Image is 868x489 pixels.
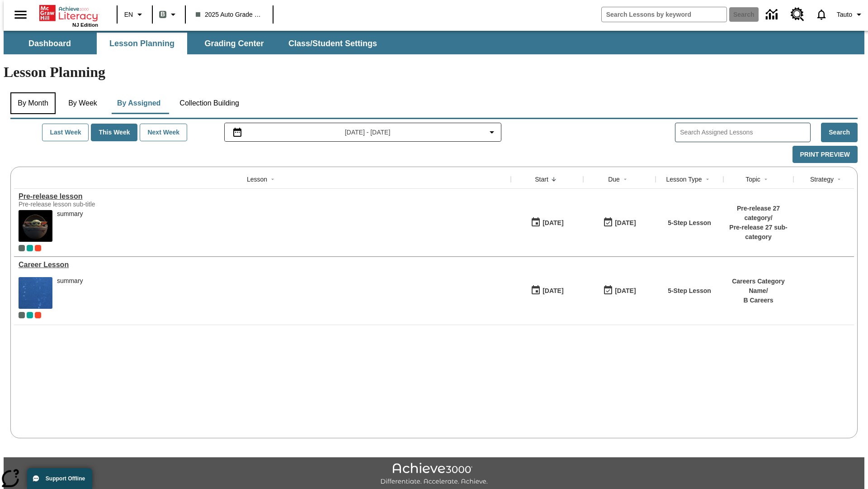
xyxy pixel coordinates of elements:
[345,128,391,137] span: [DATE] - [DATE]
[620,174,631,185] button: Sort
[19,277,52,309] img: fish
[120,6,149,23] button: Language: EN, Select a language
[793,146,858,163] button: Print Preview
[810,3,833,26] a: Notifications
[728,204,789,223] p: Pre-release 27 category /
[10,92,56,114] button: By Month
[615,217,636,229] div: [DATE]
[5,33,95,54] button: Dashboard
[600,214,639,231] button: 01/25/26: Last day the lesson can be accessed
[27,468,92,489] button: Support Offline
[608,175,620,184] div: Due
[35,245,41,251] div: Test 1
[19,312,25,318] div: Current Class
[39,4,98,22] a: Home
[380,463,488,486] img: Achieve3000 Differentiate Accelerate Achieve
[57,210,83,242] div: summary
[785,2,810,27] a: Resource Center, Will open in new tab
[35,312,41,318] div: Test 1
[4,33,385,54] div: SubNavbar
[160,9,165,20] span: B
[247,175,267,184] div: Lesson
[19,192,506,201] a: Pre-release lesson, Lessons
[42,124,89,141] button: Last Week
[7,1,34,28] button: Open side menu
[189,33,279,54] button: Grading Center
[57,210,83,218] div: summary
[19,192,506,201] div: Pre-release lesson
[110,92,168,114] button: By Assigned
[267,174,278,185] button: Sort
[728,296,789,305] p: B Careers
[600,282,639,299] button: 01/17/26: Last day the lesson can be accessed
[19,201,154,208] div: Pre-release lesson sub-title
[57,277,83,285] div: summary
[745,175,760,184] div: Topic
[602,7,726,22] input: search field
[228,127,498,138] button: Select the date range menu item
[535,175,548,184] div: Start
[821,123,858,142] button: Search
[728,277,789,296] p: Careers Category Name /
[615,285,636,297] div: [DATE]
[140,124,187,141] button: Next Week
[97,33,187,54] button: Lesson Planning
[19,261,506,269] a: Career Lesson, Lessons
[528,214,566,231] button: 01/22/25: First time the lesson was available
[4,64,864,81] h1: Lesson Planning
[172,92,246,114] button: Collection Building
[91,124,137,141] button: This Week
[46,475,85,482] span: Support Offline
[19,210,52,242] img: hero alt text
[702,174,713,185] button: Sort
[528,282,566,299] button: 01/13/25: First time the lesson was available
[833,6,868,23] button: Profile/Settings
[668,286,711,296] p: 5-Step Lesson
[668,218,711,228] p: 5-Step Lesson
[486,127,497,138] svg: Collapse Date Range Filter
[196,10,263,19] span: 2025 Auto Grade 1 B
[19,261,506,269] div: Career Lesson
[542,285,563,297] div: [DATE]
[57,277,83,309] div: summary
[760,174,771,185] button: Sort
[728,223,789,242] p: Pre-release 27 sub-category
[19,245,25,251] div: Current Class
[281,33,384,54] button: Class/Student Settings
[837,10,852,19] span: Tauto
[834,174,844,185] button: Sort
[27,312,33,318] div: 2025 Auto Grade 1 A
[156,6,182,23] button: Boost Class color is gray green. Change class color
[27,245,33,251] div: 2025 Auto Grade 1 A
[542,217,563,229] div: [DATE]
[810,175,834,184] div: Strategy
[548,174,559,185] button: Sort
[60,92,105,114] button: By Week
[666,175,702,184] div: Lesson Type
[4,31,864,54] div: SubNavbar
[124,10,133,19] span: EN
[760,2,785,27] a: Data Center
[680,126,810,139] input: Search Assigned Lessons
[39,3,98,28] div: Home
[72,22,98,28] span: NJ Edition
